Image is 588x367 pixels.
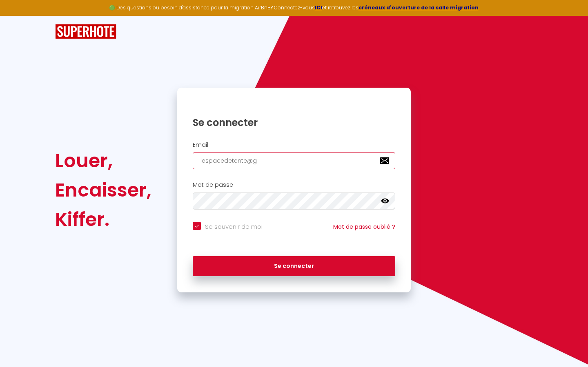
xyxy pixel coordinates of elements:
[333,223,395,231] a: Mot de passe oublié ?
[193,141,395,148] h2: Email
[193,181,395,188] h2: Mot de passe
[193,152,395,169] input: Ton Email
[7,3,31,28] button: Ouvrir le widget de chat LiveChat
[55,24,116,39] img: SuperHote logo
[193,256,395,276] button: Se connecter
[55,205,151,234] div: Kiffer.
[359,4,479,11] a: créneaux d'ouverture de la salle migration
[315,4,322,11] a: ICI
[55,146,151,175] div: Louer,
[193,116,395,129] h1: Se connecter
[55,175,151,205] div: Encaisser,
